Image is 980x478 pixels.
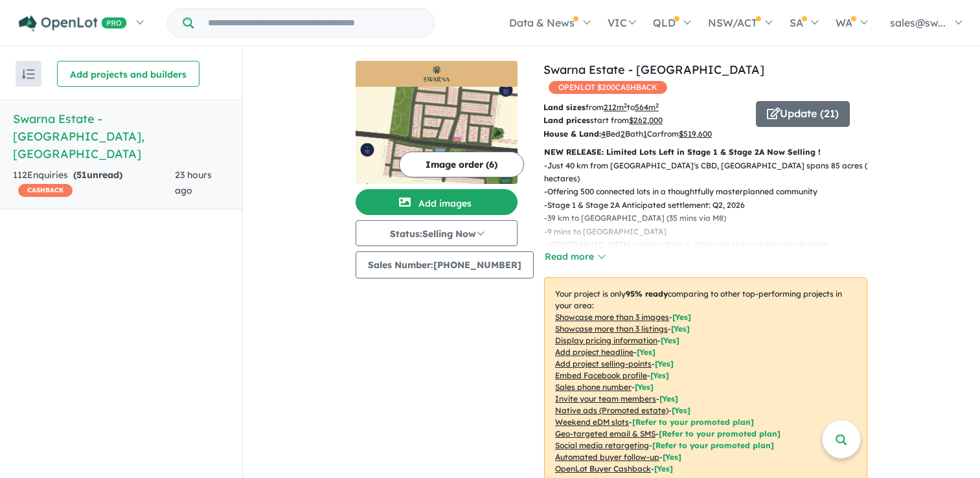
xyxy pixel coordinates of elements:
b: House & Land: [543,129,601,139]
b: 95 % ready [626,289,668,299]
h5: Swarna Estate - [GEOGRAPHIC_DATA] , [GEOGRAPHIC_DATA] [13,110,229,163]
u: 212 m [604,102,627,112]
span: [ Yes ] [655,359,674,369]
a: Swarna Estate - Strathtulloh LogoSwarna Estate - Strathtulloh [356,61,518,184]
u: $ 262,000 [629,115,663,125]
button: Status:Selling Now [356,220,518,246]
span: 51 [76,169,87,181]
p: - [GEOGRAPHIC_DATA] opening Term 1, 2026 with inclusive learning facilities [544,238,878,251]
p: NEW RELEASE: Limited Lots Left in Stage 1 & Stage 2A Now Selling ! [544,146,867,159]
u: Embed Facebook profile [555,370,647,380]
button: Read more [544,249,605,264]
u: Native ads (Promoted estate) [555,405,668,415]
u: 1 [643,129,647,139]
span: to [627,102,659,112]
u: Add project selling-points [555,359,652,369]
strong: ( unread) [73,169,122,181]
span: [ Yes ] [659,394,678,404]
button: Sales Number:[PHONE_NUMBER] [356,251,534,279]
u: Automated buyer follow-up [555,452,659,462]
u: $ 519,600 [679,129,712,139]
span: [ Yes ] [650,370,669,380]
span: [Refer to your promoted plan] [652,440,774,450]
span: [ Yes ] [671,324,690,334]
u: Social media retargeting [555,440,649,450]
span: [Refer to your promoted plan] [632,417,754,427]
p: - Offering 500 connected lots in a thoughtfully masterplanned community [544,185,878,198]
img: sort.svg [22,69,35,79]
div: 112 Enquir ies [13,168,175,199]
p: - 39 km to [GEOGRAPHIC_DATA] (35 mins via M8) [544,212,878,225]
span: [Yes] [672,405,690,415]
u: Invite your team members [555,394,656,404]
u: Showcase more than 3 listings [555,324,668,334]
u: OpenLot Buyer Cashback [555,464,651,473]
u: Showcase more than 3 images [555,312,669,322]
b: Land sizes [543,102,586,112]
span: [Yes] [654,464,673,473]
span: [Yes] [663,452,681,462]
button: Update (21) [756,101,850,127]
span: [ Yes ] [661,336,679,345]
img: Swarna Estate - Strathtulloh Logo [361,66,512,82]
span: [ Yes ] [635,382,654,392]
u: Add project headline [555,347,633,357]
u: Weekend eDM slots [555,417,629,427]
u: 564 m [635,102,659,112]
button: Add projects and builders [57,61,199,87]
img: Swarna Estate - Strathtulloh [356,87,518,184]
button: Add images [356,189,518,215]
span: sales@sw... [890,16,946,29]
span: [ Yes ] [637,347,655,357]
a: Swarna Estate - [GEOGRAPHIC_DATA] [543,62,764,77]
input: Try estate name, suburb, builder or developer [196,9,431,37]
p: start from [543,114,746,127]
sup: 2 [655,102,659,109]
span: [ Yes ] [672,312,691,322]
p: - Just 40 km from [GEOGRAPHIC_DATA]'s CBD, [GEOGRAPHIC_DATA] spans 85 acres (34 hectares) [544,159,878,186]
sup: 2 [624,102,627,109]
u: Sales phone number [555,382,632,392]
b: Land prices [543,115,590,125]
p: Bed Bath Car from [543,128,746,141]
span: CASHBACK [18,184,73,197]
p: - Stage 1 & Stage 2A Anticipated settlement: Q2, 2026 [544,199,878,212]
u: Display pricing information [555,336,657,345]
p: from [543,101,746,114]
span: [Refer to your promoted plan] [659,429,781,438]
u: 2 [621,129,625,139]
span: 23 hours ago [175,169,212,196]
button: Image order (6) [399,152,524,177]
img: Openlot PRO Logo White [19,16,127,32]
p: - 9 mins to [GEOGRAPHIC_DATA] [544,225,878,238]
u: 4 [601,129,606,139]
u: Geo-targeted email & SMS [555,429,655,438]
span: OPENLOT $ 200 CASHBACK [549,81,667,94]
